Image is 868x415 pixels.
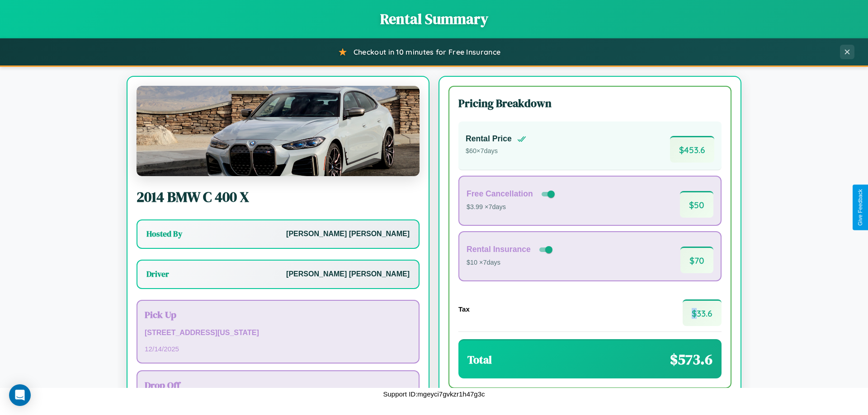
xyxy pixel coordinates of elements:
span: $ 453.6 [670,136,714,163]
span: $ 70 [680,247,713,273]
p: $ 60 × 7 days [466,145,526,157]
h1: Rental Summary [9,9,859,29]
h3: Pricing Breakdown [458,96,722,111]
span: Checkout in 10 minutes for Free Insurance [354,47,500,56]
p: 12 / 14 / 2025 [145,343,411,355]
h3: Drop Off [145,378,411,392]
h4: Rental Price [466,134,512,144]
h3: Hosted By [146,228,182,239]
div: Open Intercom Messenger [9,384,31,406]
p: [PERSON_NAME] [PERSON_NAME] [286,228,410,241]
p: [STREET_ADDRESS][US_STATE] [145,326,411,340]
span: $ 50 [680,191,713,218]
h3: Pick Up [145,308,411,321]
p: $10 × 7 days [467,257,554,269]
p: $3.99 × 7 days [467,201,557,213]
h4: Free Cancellation [467,189,533,199]
h4: Rental Insurance [467,245,531,254]
p: Support ID: mgeyci7gvkzr1h47g3c [383,388,485,400]
img: BMW C 400 X [137,86,420,176]
span: $ 573.6 [670,350,712,369]
div: Give Feedback [857,189,863,226]
h4: Tax [458,305,470,313]
h2: 2014 BMW C 400 X [137,187,420,207]
h3: Total [467,352,492,367]
h3: Driver [146,269,169,280]
span: $ 33.6 [683,299,722,326]
p: [PERSON_NAME] [PERSON_NAME] [286,268,410,281]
